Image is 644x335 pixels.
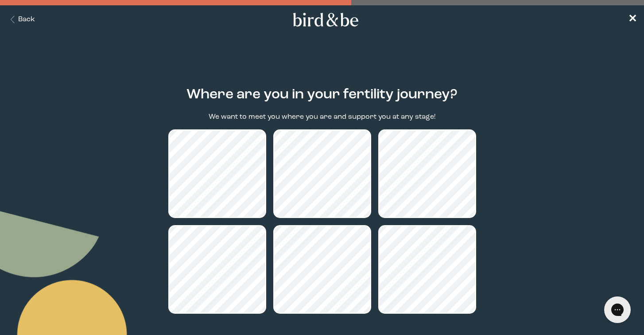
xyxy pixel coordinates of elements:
[186,85,458,105] h2: Where are you in your fertility journey?
[7,15,35,25] button: Back Button
[628,14,637,25] span: ✕
[209,112,435,122] p: We want to meet you where you are and support you at any stage!
[600,293,635,326] iframe: Gorgias live chat messenger
[628,12,637,27] a: ✕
